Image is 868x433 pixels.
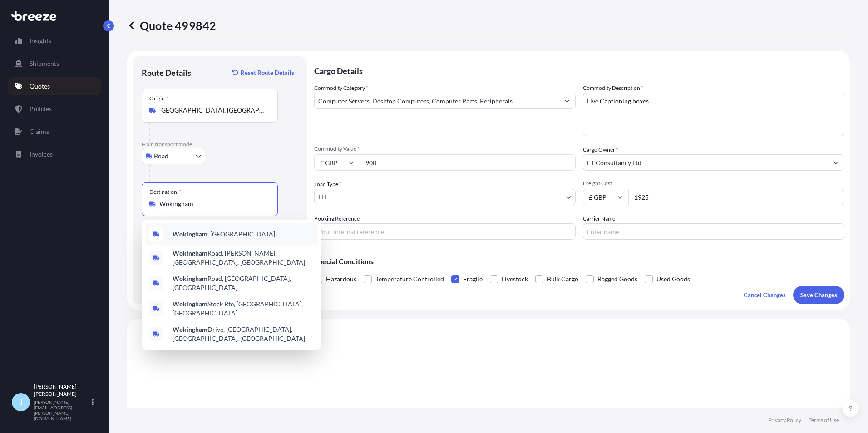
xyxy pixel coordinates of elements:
b: Wokingham [173,275,207,282]
div: Show suggestions [142,220,321,350]
span: Load Type [314,180,341,189]
input: Type amount [360,154,576,171]
span: Drive, [GEOGRAPHIC_DATA], [GEOGRAPHIC_DATA], [GEOGRAPHIC_DATA] [173,325,314,343]
span: Freight Cost [583,180,844,187]
input: Your internal reference [314,223,576,240]
p: [PERSON_NAME][EMAIL_ADDRESS][PERSON_NAME][DOMAIN_NAME] [34,399,90,421]
p: Shipments [30,59,59,68]
p: Claims [30,127,49,136]
span: Road, [PERSON_NAME], [GEOGRAPHIC_DATA], [GEOGRAPHIC_DATA] [173,249,314,267]
p: [PERSON_NAME] [PERSON_NAME] [34,383,90,398]
input: Destination [159,199,266,208]
p: Terms of Use [809,417,839,424]
span: Temperature Controlled [375,272,444,286]
p: Reset Route Details [241,68,294,77]
b: Wokingham [173,325,207,333]
p: Privacy Policy [768,417,801,424]
label: Commodity Category [314,84,368,93]
input: Enter name [583,223,844,240]
label: Booking Reference [314,214,360,223]
p: Special Conditions [314,258,844,265]
button: Select transport [142,148,205,164]
p: Save Changes [800,290,837,300]
p: Quote 499842 [127,18,216,33]
p: Cargo Details [314,56,844,84]
b: Wokingham [173,300,207,308]
span: Commodity Value [314,145,576,153]
p: Main transport mode [142,141,298,148]
span: Stock Rte, [GEOGRAPHIC_DATA], [GEOGRAPHIC_DATA] [173,300,314,318]
span: Fragile [463,272,483,286]
label: Carrier Name [583,214,615,223]
span: Bagged Goods [597,272,637,286]
span: , [GEOGRAPHIC_DATA] [173,230,275,239]
span: J [19,398,23,407]
input: Full name [583,154,828,171]
p: Invoices [30,150,53,159]
div: Origin [149,95,169,102]
div: Destination [149,188,181,196]
span: Hazardous [326,272,356,286]
p: Insights [30,36,51,45]
span: Bulk Cargo [547,272,578,286]
p: Policies [30,104,52,113]
input: Enter amount [628,189,844,205]
span: Livestock [502,272,528,286]
input: Select a commodity type [315,93,559,109]
input: Origin [159,106,266,115]
span: Road, [GEOGRAPHIC_DATA], [GEOGRAPHIC_DATA] [173,274,314,292]
button: Show suggestions [559,93,575,109]
span: LTL [318,192,328,202]
span: Used Goods [656,272,690,286]
span: Road [154,152,168,161]
label: Cargo Owner [583,145,618,154]
button: Show suggestions [828,154,844,171]
textarea: Live Captioning boxes [583,93,844,136]
b: Wokingham [173,249,207,257]
b: Wokingham [173,230,207,238]
p: Cancel Changes [744,290,786,300]
p: Quotes [30,82,50,91]
label: Commodity Description [583,84,643,93]
p: Route Details [142,67,191,78]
